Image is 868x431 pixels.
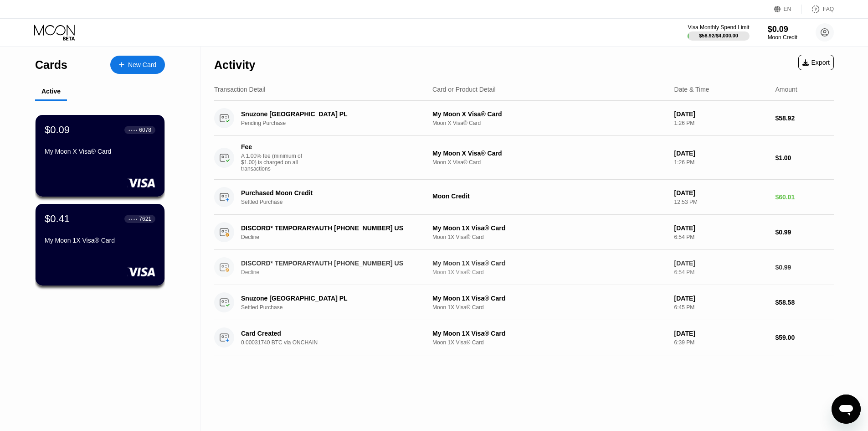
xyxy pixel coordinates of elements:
[128,61,156,69] div: New Card
[214,180,834,215] div: Purchased Moon CreditSettled PurchaseMoon Credit[DATE]12:53 PM$60.01
[784,6,791,12] div: EN
[432,339,667,346] div: Moon 1X Visa® Card
[775,193,834,201] div: $60.01
[768,25,797,34] div: $0.09
[214,58,255,72] div: Activity
[241,199,431,205] div: Settled Purchase
[241,189,418,197] div: Purchased Moon Credit
[432,304,667,311] div: Moon 1X Visa® Card
[674,199,768,205] div: 12:53 PM
[432,110,667,118] div: My Moon X Visa® Card
[214,250,834,285] div: DISCORD* TEMPORARYAUTH [PHONE_NUMBER] USDeclineMy Moon 1X Visa® CardMoon 1X Visa® Card[DATE]6:54 ...
[674,86,709,93] div: Date & Time
[798,55,834,70] div: Export
[41,88,61,95] div: Active
[674,159,768,166] div: 1:26 PM
[688,24,749,31] div: Visa Monthly Spend Limit
[432,295,667,302] div: My Moon 1X Visa® Card
[128,218,138,220] div: ● ● ● ●
[432,234,667,240] div: Moon 1X Visa® Card
[674,330,768,337] div: [DATE]
[775,86,797,93] div: Amount
[214,285,834,320] div: Snuzone [GEOGRAPHIC_DATA] PLSettled PurchaseMy Moon 1X Visa® CardMoon 1X Visa® Card[DATE]6:45 PM$...
[35,58,67,72] div: Cards
[241,224,418,232] div: DISCORD* TEMPORARYAUTH [PHONE_NUMBER] US
[768,34,797,41] div: Moon Credit
[432,86,496,93] div: Card or Product Detail
[432,150,667,157] div: My Moon X Visa® Card
[241,339,431,346] div: 0.00031740 BTC via ONCHAIN
[775,299,834,306] div: $58.58
[674,295,768,302] div: [DATE]
[139,127,151,133] div: 6078
[241,295,418,302] div: Snuzone [GEOGRAPHIC_DATA] PL
[688,24,749,41] div: Visa Monthly Spend Limit$58.92/$4,000.00
[45,213,70,225] div: $0.41
[823,6,834,12] div: FAQ
[832,395,861,424] iframe: Schaltfläche zum Öffnen des Messaging-Fensters
[432,260,667,267] div: My Moon 1X Visa® Card
[36,204,164,286] div: $0.41● ● ● ●7621My Moon 1X Visa® Card
[139,216,151,222] div: 7621
[775,228,834,236] div: $0.99
[802,5,834,14] div: FAQ
[768,25,797,41] div: $0.09Moon Credit
[432,224,667,232] div: My Moon 1X Visa® Card
[110,56,165,74] div: New Card
[128,129,138,131] div: ● ● ● ●
[674,260,768,267] div: [DATE]
[432,269,667,275] div: Moon 1X Visa® Card
[241,120,431,126] div: Pending Purchase
[775,114,834,122] div: $58.92
[674,189,768,197] div: [DATE]
[241,269,431,275] div: Decline
[241,143,305,151] div: Fee
[241,153,309,172] div: A 1.00% fee (minimum of $1.00) is charged on all transactions
[241,110,418,118] div: Snuzone [GEOGRAPHIC_DATA] PL
[45,124,70,136] div: $0.09
[674,224,768,232] div: [DATE]
[775,334,834,341] div: $59.00
[241,304,431,311] div: Settled Purchase
[674,304,768,311] div: 6:45 PM
[214,86,265,93] div: Transaction Detail
[214,320,834,355] div: Card Created0.00031740 BTC via ONCHAINMy Moon 1X Visa® CardMoon 1X Visa® Card[DATE]6:39 PM$59.00
[214,101,834,136] div: Snuzone [GEOGRAPHIC_DATA] PLPending PurchaseMy Moon X Visa® CardMoon X Visa® Card[DATE]1:26 PM$58.92
[775,264,834,271] div: $0.99
[674,150,768,157] div: [DATE]
[774,5,802,14] div: EN
[214,215,834,250] div: DISCORD* TEMPORARYAUTH [PHONE_NUMBER] USDeclineMy Moon 1X Visa® CardMoon 1X Visa® Card[DATE]6:54 ...
[802,59,830,66] div: Export
[214,136,834,180] div: FeeA 1.00% fee (minimum of $1.00) is charged on all transactionsMy Moon X Visa® CardMoon X Visa® ...
[432,192,667,200] div: Moon Credit
[45,148,155,155] div: My Moon X Visa® Card
[241,260,418,267] div: DISCORD* TEMPORARYAUTH [PHONE_NUMBER] US
[674,110,768,118] div: [DATE]
[241,330,418,337] div: Card Created
[241,234,431,240] div: Decline
[699,33,738,38] div: $58.92 / $4,000.00
[775,154,834,161] div: $1.00
[674,234,768,240] div: 6:54 PM
[432,159,667,166] div: Moon X Visa® Card
[674,120,768,126] div: 1:26 PM
[36,115,164,197] div: $0.09● ● ● ●6078My Moon X Visa® Card
[432,330,667,337] div: My Moon 1X Visa® Card
[674,339,768,346] div: 6:39 PM
[45,237,155,244] div: My Moon 1X Visa® Card
[674,269,768,275] div: 6:54 PM
[432,120,667,126] div: Moon X Visa® Card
